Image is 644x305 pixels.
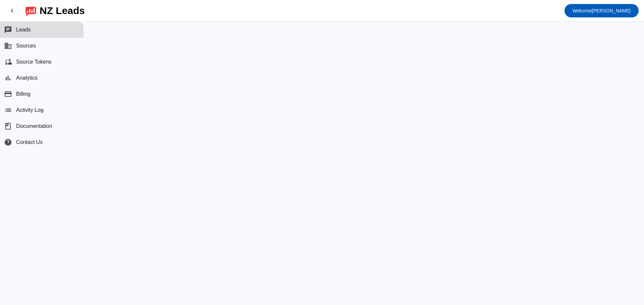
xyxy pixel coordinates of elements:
[25,5,36,16] img: logo
[4,90,12,98] mat-icon: payment
[16,139,43,145] span: Contact Us
[4,26,12,34] mat-icon: chat
[4,58,12,66] mat-icon: cloud_sync
[16,75,38,81] span: Analytics
[16,27,31,33] span: Leads
[4,106,12,114] mat-icon: list
[4,138,12,146] mat-icon: help
[16,107,44,113] span: Activity Log
[8,7,16,15] mat-icon: chevron_left
[4,42,12,50] mat-icon: business
[16,59,52,65] span: Source Tokens
[573,6,631,15] span: [PERSON_NAME]
[16,43,36,49] span: Sources
[565,4,639,17] button: Welcome[PERSON_NAME]
[40,6,85,15] div: NZ Leads
[573,8,592,13] span: Welcome
[4,74,12,82] mat-icon: bar_chart
[16,91,31,97] span: Billing
[16,123,52,129] span: Documentation
[4,122,12,130] span: book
